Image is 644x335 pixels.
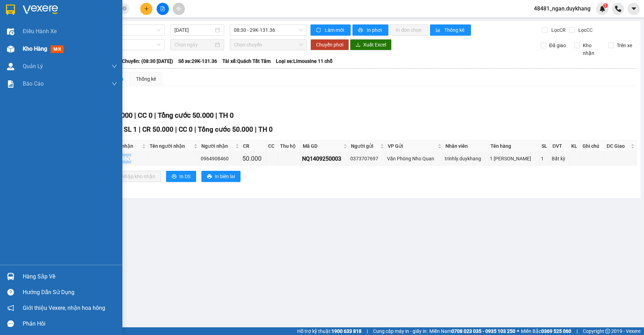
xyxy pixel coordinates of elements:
[541,328,571,334] strong: 0369 525 060
[7,320,14,327] span: message
[615,6,621,12] img: phone-icon
[386,152,444,166] td: Văn Phòng Nho Quan
[51,45,64,53] span: mới
[373,327,428,335] span: Cung cấp máy in - giấy in:
[23,271,117,282] div: Hàng sắp về
[541,155,549,162] div: 1
[154,111,156,119] span: |
[605,329,610,334] span: copyright
[614,42,635,49] span: Trên xe
[445,155,487,162] div: trinhly.duykhang
[278,140,301,152] th: Thu hộ
[7,28,14,35] img: warehouse-icon
[489,140,540,152] th: Tên hàng
[528,4,596,13] span: 48481_ngan.duykhang
[628,3,640,15] button: caret-down
[112,64,117,69] span: down
[23,62,43,71] span: Quản Lý
[122,57,173,65] span: Chuyến: (08:30 [DATE])
[136,75,156,83] div: Thống kê
[23,27,57,36] span: Điều hành xe
[325,26,345,34] span: Làm mới
[331,328,362,334] strong: 1900 633 818
[358,28,364,33] span: printer
[174,26,214,34] input: 14/09/2025
[166,171,196,182] button: printerIn DS
[179,125,193,133] span: CC 0
[540,140,551,152] th: SL
[255,125,257,133] span: |
[176,6,181,11] span: aim
[570,140,581,152] th: KL
[521,327,571,335] span: Miền Bắc
[316,28,322,33] span: sync
[172,174,177,180] span: printer
[122,6,127,12] span: close-circle
[194,125,196,133] span: |
[363,41,386,49] span: Xuất Excel
[352,24,388,36] button: printerIn phơi
[444,26,465,34] span: Thống kê
[23,319,117,329] div: Phản hồi
[6,5,15,15] img: logo-vxr
[144,6,149,11] span: plus
[124,125,137,133] span: SL 1
[160,6,165,11] span: file-add
[23,79,44,88] span: Báo cáo
[549,26,567,34] span: Lọc CR
[436,28,442,33] span: bar-chart
[388,142,436,150] span: VP Gửi
[631,6,637,12] span: caret-down
[351,142,379,150] span: Người gửi
[297,327,362,335] span: Hỗ trợ kỹ thuật:
[23,287,117,298] div: Hướng dẫn sử dụng
[575,26,594,34] span: Lọc CC
[310,24,351,36] button: syncLàm mới
[7,273,14,280] img: warehouse-icon
[7,63,14,70] img: warehouse-icon
[207,174,212,180] span: printer
[173,3,185,15] button: aim
[198,125,253,133] span: Tổng cước 50.000
[150,142,192,150] span: Tên người nhận
[222,57,271,65] span: Tài xế: Quách Tất Tâm
[201,171,241,182] button: printerIn biên lai
[429,327,515,335] span: Miền Nam
[242,154,265,163] div: 50.000
[108,171,161,182] button: downloadNhập kho nhận
[546,42,569,49] span: Đã giao
[138,111,152,119] span: CC 0
[310,39,349,50] button: Chuyển phơi
[350,155,385,162] div: 0373707697
[258,125,273,133] span: TH 0
[367,26,383,34] span: In phơi
[201,142,234,150] span: Người nhận
[140,3,152,15] button: plus
[599,6,606,12] img: icon-new-feature
[7,45,14,53] img: warehouse-icon
[23,304,105,312] span: Giới thiệu Vexere, nhận hoa hồng
[356,42,360,48] span: download
[577,327,578,335] span: |
[581,140,605,152] th: Ghi chú
[201,155,240,162] div: 0964908460
[350,39,392,50] button: downloadXuất Excel
[215,173,235,180] span: In biên lai
[23,45,47,52] span: Kho hàng
[303,142,342,150] span: Mã GD
[7,80,14,88] img: solution-icon
[234,25,303,35] span: 08:30 - 29K-131.36
[517,330,519,333] span: ⚪️
[219,111,234,119] span: TH 0
[607,142,629,150] span: ĐC Giao
[390,24,428,36] button: In đơn chọn
[215,111,217,119] span: |
[139,125,141,133] span: |
[158,111,214,119] span: Tổng cước 50.000
[157,3,169,15] button: file-add
[430,24,471,36] button: bar-chartThống kê
[178,57,217,65] span: Số xe: 29K-131.36
[122,6,127,10] span: close-circle
[175,125,177,133] span: |
[276,57,332,65] span: Loại xe: Limousine 11 chỗ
